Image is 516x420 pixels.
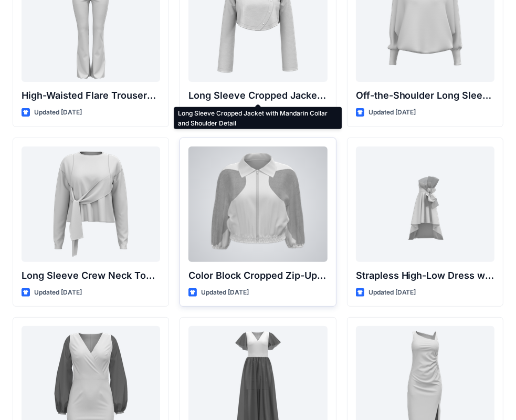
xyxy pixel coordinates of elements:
p: High-Waisted Flare Trousers with Button Detail [22,88,160,103]
p: Updated [DATE] [34,107,82,118]
p: Updated [DATE] [201,287,249,298]
p: Color Block Cropped Zip-Up Jacket with Sheer Sleeves [188,268,327,283]
p: Updated [DATE] [34,287,82,298]
p: Strapless High-Low Dress with Side Bow Detail [356,268,494,283]
a: Strapless High-Low Dress with Side Bow Detail [356,146,494,262]
p: Updated [DATE] [368,287,416,298]
a: Color Block Cropped Zip-Up Jacket with Sheer Sleeves [188,146,327,262]
a: Long Sleeve Crew Neck Top with Asymmetrical Tie Detail [22,146,160,262]
p: Long Sleeve Cropped Jacket with Mandarin Collar and Shoulder Detail [188,88,327,103]
p: Off-the-Shoulder Long Sleeve Top [356,88,494,103]
p: Long Sleeve Crew Neck Top with Asymmetrical Tie Detail [22,268,160,283]
p: Updated [DATE] [368,107,416,118]
p: Updated [DATE] [201,107,249,118]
